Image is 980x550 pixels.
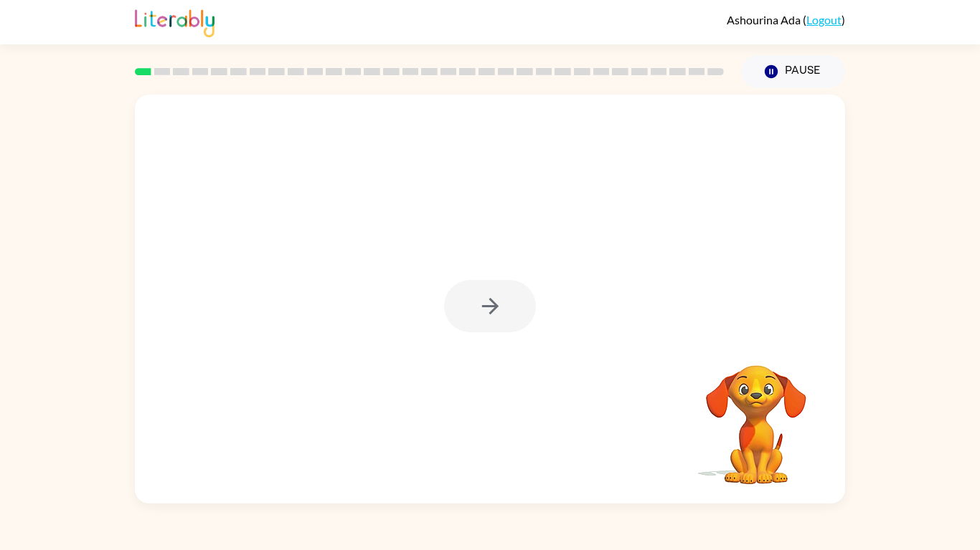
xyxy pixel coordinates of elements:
[684,343,828,486] video: Your browser must support playing .mp4 files to use Literably. Please try using another browser.
[727,13,845,26] div: ( )
[806,13,842,26] a: Logout
[135,6,215,37] img: Literably
[727,13,803,26] span: Ashourina Ada
[741,55,845,88] button: Pause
